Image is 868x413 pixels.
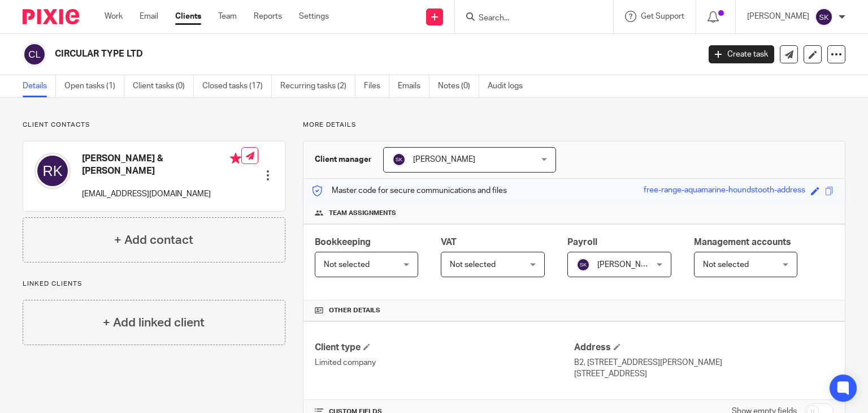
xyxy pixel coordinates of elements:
span: [PERSON_NAME] [413,156,475,164]
img: Pixie [23,9,79,24]
p: B2, [STREET_ADDRESS][PERSON_NAME] [574,357,834,368]
p: [EMAIL_ADDRESS][DOMAIN_NAME] [82,188,241,200]
a: Audit logs [488,75,531,97]
a: Details [23,75,56,97]
h3: Client manager [315,154,372,165]
img: svg%3E [815,8,833,26]
a: Create task [709,45,774,63]
p: Client contacts [23,121,285,130]
i: Primary [230,153,241,164]
h4: + Add contact [114,231,193,249]
span: Bookkeeping [315,238,371,247]
h4: [PERSON_NAME] & [PERSON_NAME] [82,153,241,177]
h2: CIRCULAR TYPE LTD [55,48,565,60]
h4: Address [574,342,834,354]
img: svg%3E [392,153,406,166]
span: Not selected [324,261,370,269]
a: Team [218,11,237,22]
img: svg%3E [576,258,590,272]
img: svg%3E [34,153,71,189]
span: Team assignments [329,209,396,218]
p: Limited company [315,357,574,368]
span: VAT [441,238,457,247]
a: Recurring tasks (2) [280,75,355,97]
p: Master code for secure communications and files [312,185,507,196]
span: Not selected [703,261,749,269]
div: free-range-aquamarine-houndstooth-address [644,184,805,197]
span: Get Support [641,12,684,20]
input: Search [478,14,579,24]
p: Linked clients [23,279,285,289]
a: Email [140,11,158,22]
a: Client tasks (0) [133,75,194,97]
a: Work [105,11,123,22]
p: [STREET_ADDRESS] [574,368,834,380]
a: Files [364,75,389,97]
p: More details [303,121,845,130]
a: Reports [254,11,282,22]
p: [PERSON_NAME] [747,11,809,22]
span: Management accounts [694,238,791,247]
a: Emails [398,75,429,97]
img: svg%3E [23,42,46,66]
a: Notes (0) [438,75,479,97]
span: Not selected [450,261,496,269]
a: Settings [299,11,329,22]
a: Open tasks (1) [64,75,124,97]
span: Other details [329,306,380,315]
span: [PERSON_NAME] [597,261,659,269]
a: Clients [175,11,201,22]
h4: + Add linked client [103,314,205,332]
span: Payroll [567,238,597,247]
h4: Client type [315,342,574,354]
a: Closed tasks (17) [202,75,272,97]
